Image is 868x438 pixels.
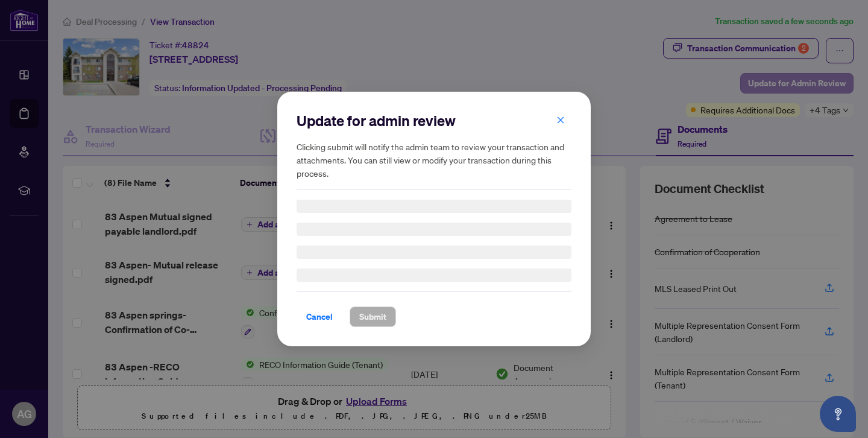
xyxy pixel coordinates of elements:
[297,306,342,327] button: Cancel
[556,116,565,124] span: close
[306,307,333,326] span: Cancel
[297,140,571,180] h5: Clicking submit will notify the admin team to review your transaction and attachments. You can st...
[297,111,571,130] h2: Update for admin review
[350,306,396,327] button: Submit
[820,396,856,432] button: Open asap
